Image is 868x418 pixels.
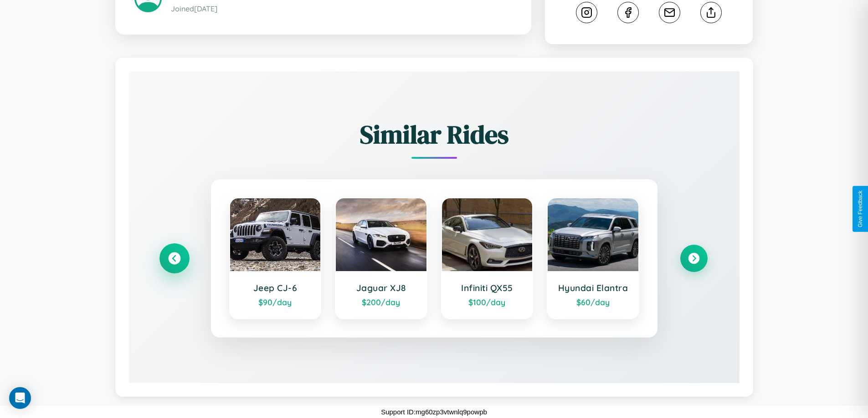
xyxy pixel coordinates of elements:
[171,2,512,15] p: Joined [DATE]
[239,282,312,293] h3: Jeep CJ-6
[451,282,524,293] h3: Infiniti QX55
[345,297,417,307] div: $ 200 /day
[547,197,639,319] a: Hyundai Elantra$60/day
[451,297,524,307] div: $ 100 /day
[229,197,322,319] a: Jeep CJ-6$90/day
[857,191,863,227] div: Give Feedback
[381,406,487,418] p: Support ID: mg60zp3vtwnlq9powpb
[335,197,427,319] a: Jaguar XJ8$200/day
[345,282,417,293] h3: Jaguar XJ8
[557,297,629,307] div: $ 60 /day
[557,282,629,293] h3: Hyundai Elantra
[9,387,31,409] div: Open Intercom Messenger
[239,297,312,307] div: $ 90 /day
[441,197,534,319] a: Infiniti QX55$100/day
[161,117,708,152] h2: Similar Rides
